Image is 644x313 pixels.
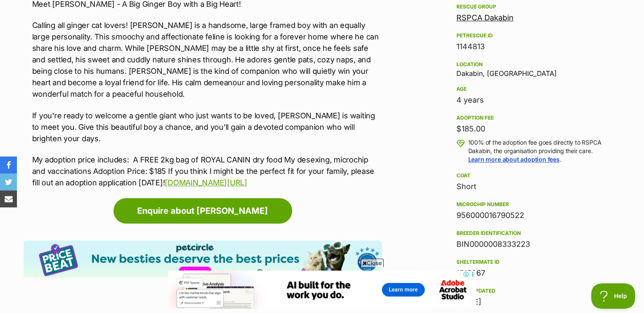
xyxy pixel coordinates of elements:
div: Sheltermate ID [456,259,607,265]
div: Dakabin, [GEOGRAPHIC_DATA] [456,59,607,77]
p: My adoption price includes: A FREE 2kg bag of ROYAL CANIN dry food My desexing, microchip and vac... [32,154,382,188]
div: 1515967 [456,267,607,279]
img: Pet Circle promo banner [24,240,382,277]
span: Close [361,259,384,267]
iframe: Advertisement [168,271,476,309]
div: Breeder identification [456,230,607,237]
div: 4 years [456,94,607,106]
div: Rescue group [456,3,607,10]
div: 1144813 [456,41,607,53]
p: 100% of the adoption fee goes directly to RSPCA Dakabin, the organisation providing their care. . [468,138,607,164]
a: Learn more about adoption fees [468,156,560,163]
a: [DOMAIN_NAME][URL] [165,178,247,187]
div: 956000016790522 [456,210,607,221]
div: $185.00 [456,123,607,135]
div: Microchip number [456,201,607,208]
div: Last updated [456,288,607,294]
div: Coat [456,172,607,179]
a: RSPCA Dakabin [456,13,514,22]
div: Location [456,61,607,68]
div: Adoption fee [456,115,607,121]
div: Age [456,86,607,92]
div: PetRescue ID [456,32,607,39]
p: If you're ready to welcome a gentle giant who just wants to be loved, [PERSON_NAME] is waiting to... [32,110,382,144]
iframe: Help Scout Beacon - Open [591,283,636,309]
p: Calling all ginger cat lovers! [PERSON_NAME] is a handsome, large framed boy with an equally larg... [32,20,382,100]
div: BIN0000008333223 [456,238,607,250]
div: [DATE] [456,296,607,308]
img: adc.png [121,0,126,6]
div: Short [456,181,607,193]
a: Enquire about [PERSON_NAME] [113,198,292,224]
